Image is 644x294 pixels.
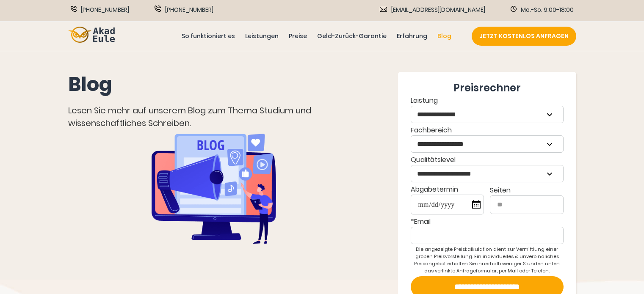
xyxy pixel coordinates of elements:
label: Fachbereich [411,125,564,153]
img: Schedule [511,6,517,12]
a: Geld-Zurück-Garantie [315,31,388,41]
div: Lesen Sie mehr auf unserem Blog zum Thema Studium und wissenschaftliches Schreiben. [68,104,360,129]
a: Email [EMAIL_ADDRESS][DOMAIN_NAME] [380,5,485,14]
input: Abgabetermin [411,195,484,214]
a: Blog [436,31,453,41]
a: So funktioniert es [180,31,237,41]
div: Preisrechner [411,80,564,95]
img: Phone [71,6,77,12]
h1: Blog [68,72,360,97]
label: *Email [411,216,564,244]
select: Leistung [411,106,563,123]
a: JETZT KOSTENLOS ANFRAGEN [472,27,576,46]
span: Seiten [490,185,511,195]
label: Abgabetermin [411,184,484,214]
a: Phone [PHONE_NUMBER] [71,5,129,14]
img: Email [380,7,387,12]
span: [PHONE_NUMBER] [81,5,129,14]
span: [EMAIL_ADDRESS][DOMAIN_NAME] [391,5,485,14]
span: Mo.-So. 9:00-18:00 [521,5,574,14]
a: Preise [287,31,309,41]
label: Leistung [411,95,564,123]
span: [PHONE_NUMBER] [165,5,213,14]
a: Leistungen [243,31,280,41]
div: Qualitätslevel [411,154,564,182]
img: logo [68,27,115,43]
a: Erfahrung [395,31,429,41]
a: WhatsApp [PHONE_NUMBER] [155,5,213,14]
div: Die angezeigte Preiskalkulation dient zur Vermittlung einer groben Preisvorstellung. Ein individu... [411,246,564,275]
select: Fachbereich [411,136,563,152]
img: WhatsApp [155,5,161,12]
input: *Email [411,227,564,244]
